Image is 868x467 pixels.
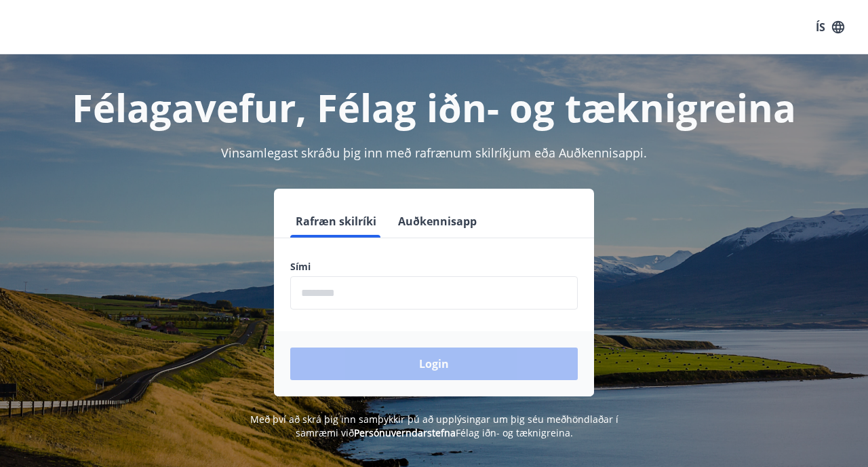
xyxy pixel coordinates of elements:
[808,15,852,39] button: ÍS
[250,413,618,439] span: Með því að skrá þig inn samþykkir þú að upplýsingar um þig séu meðhöndlaðar í samræmi við Félag i...
[393,205,482,238] button: Auðkennisapp
[16,81,852,133] h1: Félagavefur, Félag iðn- og tæknigreina
[221,145,647,161] span: Vinsamlegast skráðu þig inn með rafrænum skilríkjum eða Auðkennisappi.
[290,205,382,238] button: Rafræn skilríki
[354,426,456,439] a: Persónuverndarstefna
[290,260,578,274] label: Sími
